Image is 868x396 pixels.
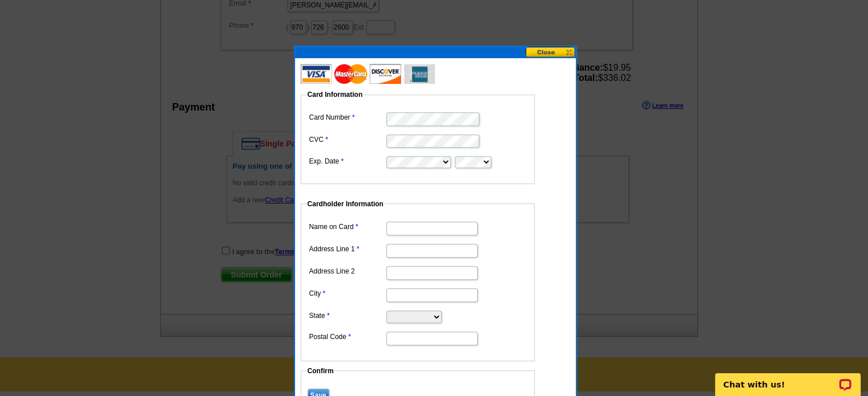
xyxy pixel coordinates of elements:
label: Address Line 1 [309,244,385,254]
label: CVC [309,134,385,145]
img: acceptedCards.gif [301,64,435,84]
label: Address Line 2 [309,266,385,276]
legend: Cardholder Information [306,199,385,209]
label: Card Number [309,112,385,123]
iframe: LiveChat chat widget [708,360,868,396]
label: State [309,311,385,321]
label: Postal Code [309,332,385,342]
legend: Confirm [306,366,335,376]
label: Exp. Date [309,156,385,166]
label: City [309,288,385,299]
legend: Card Information [306,89,364,100]
label: Name on Card [309,222,385,232]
